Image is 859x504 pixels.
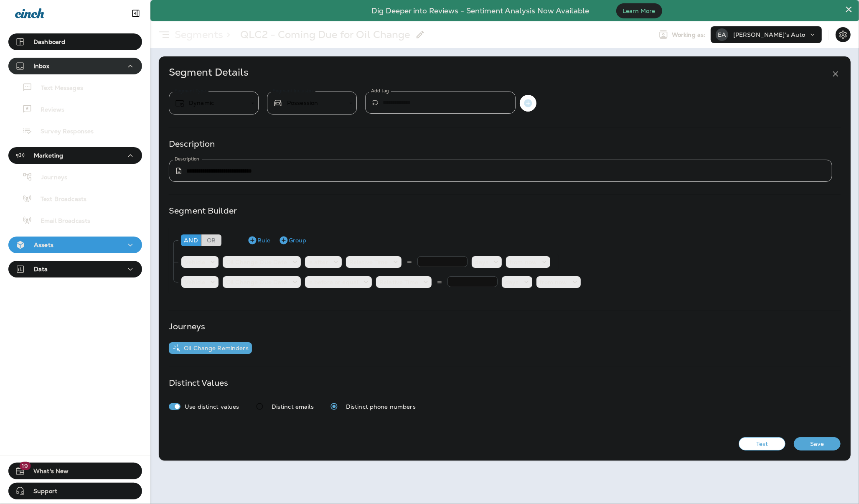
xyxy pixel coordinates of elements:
p: Data [34,266,48,272]
button: Marketing [8,147,142,164]
p: Text Messages [33,84,83,92]
button: Assets [8,237,142,253]
button: Text Messages [8,79,142,96]
p: is after [308,259,328,265]
button: Journeys [8,168,142,186]
p: Segment Builder [169,207,237,214]
button: Support [8,483,142,499]
button: Collapse Sidebar [124,5,147,22]
p: Oil Change Reminders [180,345,249,351]
button: Settings [836,27,851,42]
button: Inbox [8,58,142,74]
p: Description [169,140,215,147]
span: Working as: [672,31,707,38]
p: Distinct Values [169,379,228,386]
p: Inbox [33,63,49,69]
p: days [505,279,519,285]
button: Dashboard [8,33,142,50]
p: Oil Change Due Date [226,259,287,265]
button: Save [794,437,841,451]
p: from now [540,279,567,285]
p: Distinct emails [272,403,314,410]
p: Text Broadcasts [32,196,86,204]
button: Group [275,234,310,247]
label: Segment Inclusion [273,88,313,94]
p: Reviews [32,106,64,114]
p: Marketing [34,152,63,159]
button: Survey Responses [8,122,142,140]
p: Distinct phone numbers [346,403,416,410]
p: from now [509,259,537,265]
span: 19 [19,462,30,470]
span: Support [25,488,57,498]
p: Dashboard [33,38,65,45]
p: Dig Deeper into Reviews - Sentiment Analysis Now Available [348,10,614,12]
div: EA [716,28,728,41]
p: Use distinct values [185,403,239,410]
button: Oil Change Reminders [169,342,252,354]
p: Vehicle [185,279,205,285]
button: Learn More [616,3,662,18]
p: Segments [171,28,223,41]
label: Description [175,156,199,162]
button: Test [739,437,785,451]
p: Survey Responses [32,128,94,136]
p: Relative Time [349,259,388,265]
span: What's New [25,468,69,478]
div: Possession [273,98,343,108]
label: Add tag [371,88,389,94]
p: days [475,259,489,265]
label: Segment Type [175,88,206,94]
button: Close [845,3,853,16]
button: Data [8,261,142,277]
button: Text Broadcasts [8,190,142,207]
button: 19What's New [8,463,142,479]
p: Oil Change Due Date [226,279,287,285]
p: QLC2 - Coming Due for Oil Change [240,28,410,41]
p: > [223,28,230,41]
div: And [181,234,201,246]
p: Relative Time [379,279,418,285]
button: Email Broadcasts [8,211,142,229]
p: Vehicle [185,259,205,265]
p: [PERSON_NAME]'s Auto [733,31,806,38]
p: Assets [34,242,53,248]
button: Rule [244,234,274,247]
div: Or [201,234,221,246]
button: Reviews [8,100,142,118]
p: Journeys [169,323,205,330]
div: Dynamic [175,98,245,108]
p: Journeys [33,174,67,182]
p: Segment Details [169,69,249,79]
p: Email Broadcasts [32,217,90,225]
p: is before or equal [308,279,359,285]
